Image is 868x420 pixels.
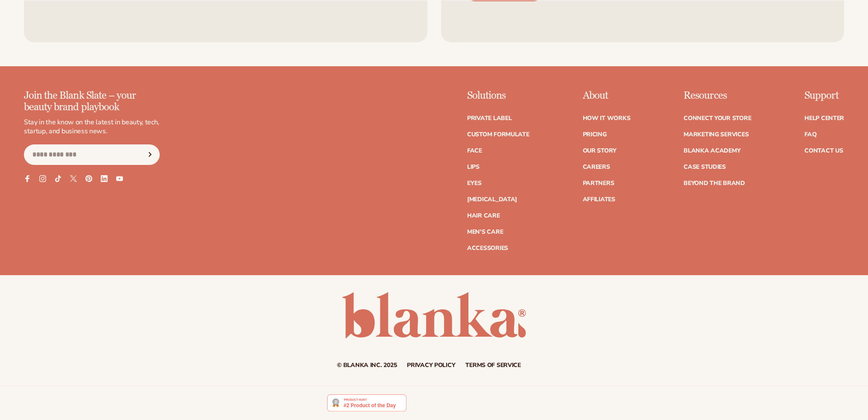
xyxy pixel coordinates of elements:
[413,394,541,416] iframe: Customer reviews powered by Trustpilot
[684,90,751,101] p: Resources
[684,132,748,138] a: Marketing services
[24,90,160,113] p: Join the Blank Slate – your beauty brand playbook
[467,90,529,101] p: Solutions
[804,115,844,121] a: Help Center
[582,164,610,170] a: Careers
[582,115,630,121] a: How It Works
[467,245,508,251] a: Accessories
[582,90,630,101] p: About
[467,213,500,219] a: Hair Care
[327,394,406,411] img: Blanka - Start a beauty or cosmetic line in under 5 minutes | Product Hunt
[337,361,397,369] small: © Blanka Inc. 2025
[467,115,511,121] a: Private label
[582,132,606,138] a: Pricing
[582,197,615,203] a: Affiliates
[582,148,616,154] a: Our Story
[467,229,503,235] a: Men's Care
[407,362,455,368] a: Privacy policy
[467,197,517,203] a: [MEDICAL_DATA]
[465,362,521,368] a: Terms of service
[684,164,726,170] a: Case Studies
[684,115,751,121] a: Connect your store
[467,148,482,154] a: Face
[467,180,482,186] a: Eyes
[804,148,843,154] a: Contact Us
[804,132,816,138] a: FAQ
[804,90,844,101] p: Support
[684,180,745,186] a: Beyond the brand
[684,148,740,154] a: Blanka Academy
[467,164,479,170] a: Lips
[467,132,529,138] a: Custom formulate
[24,118,160,136] p: Stay in the know on the latest in beauty, tech, startup, and business news.
[140,144,159,165] button: Subscribe
[582,180,614,186] a: Partners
